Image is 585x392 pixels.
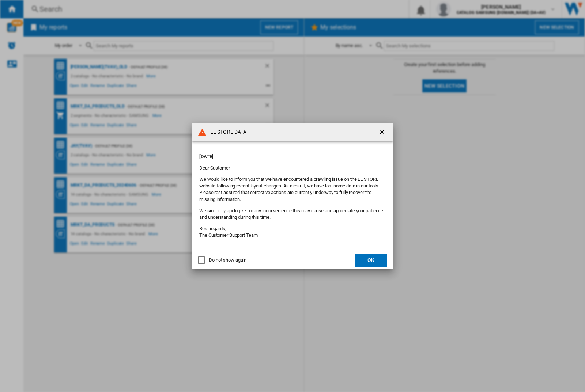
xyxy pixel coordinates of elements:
p: We would like to inform you that we have encountered a crawling issue on the EE STORE website fol... [199,176,386,203]
div: Do not show again [209,257,246,263]
button: getI18NText('BUTTONS.CLOSE_DIALOG') [375,125,390,140]
ng-md-icon: getI18NText('BUTTONS.CLOSE_DIALOG') [378,128,387,137]
p: We sincerely apologize for any inconvenience this may cause and appreciate your patience and unde... [199,208,386,221]
strong: [DATE] [199,154,213,159]
p: Dear Customer, [199,165,386,171]
h4: EE STORE DATA [207,129,246,136]
md-checkbox: Do not show again [198,257,246,264]
p: Best regards, The Customer Support Team [199,225,386,239]
button: OK [355,254,387,267]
